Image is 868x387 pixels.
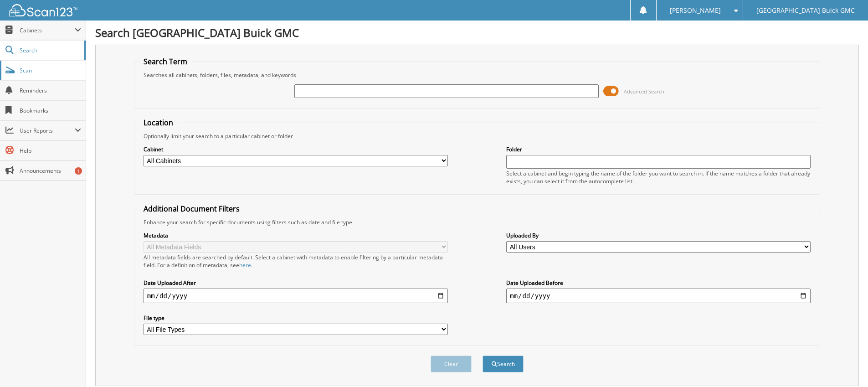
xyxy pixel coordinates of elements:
[20,87,81,94] span: Reminders
[95,25,859,40] h1: Search [GEOGRAPHIC_DATA] Buick GMC
[144,232,448,239] label: Metadata
[506,145,811,153] label: Folder
[9,4,77,16] img: scan123-logo-white.svg
[506,170,811,185] div: Select a cabinet and begin typing the name of the folder you want to search in. If the name match...
[483,356,524,372] button: Search
[20,107,81,114] span: Bookmarks
[624,88,664,95] span: Advanced Search
[139,71,815,79] div: Searches all cabinets, folders, files, metadata, and keywords
[20,147,81,155] span: Help
[139,218,815,226] div: Enhance your search for specific documents using filters such as date and file type.
[20,167,81,175] span: Announcements
[431,356,472,372] button: Clear
[20,127,75,134] span: User Reports
[506,279,811,287] label: Date Uploaded Before
[144,279,448,287] label: Date Uploaded After
[144,289,448,303] input: start
[144,145,448,153] label: Cabinet
[506,289,811,303] input: end
[239,261,251,269] a: here
[506,232,811,239] label: Uploaded By
[144,314,448,322] label: File type
[75,167,82,175] div: 1
[144,253,448,269] div: All metadata fields are searched by default. Select a cabinet with metadata to enable filtering b...
[20,26,75,34] span: Cabinets
[139,118,178,128] legend: Location
[139,57,192,67] legend: Search Term
[139,132,815,140] div: Optionally limit your search to a particular cabinet or folder
[20,46,80,54] span: Search
[756,8,855,13] span: [GEOGRAPHIC_DATA] Buick GMC
[670,8,721,13] span: [PERSON_NAME]
[139,204,244,214] legend: Additional Document Filters
[20,67,81,74] span: Scan
[822,343,868,387] iframe: Chat Widget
